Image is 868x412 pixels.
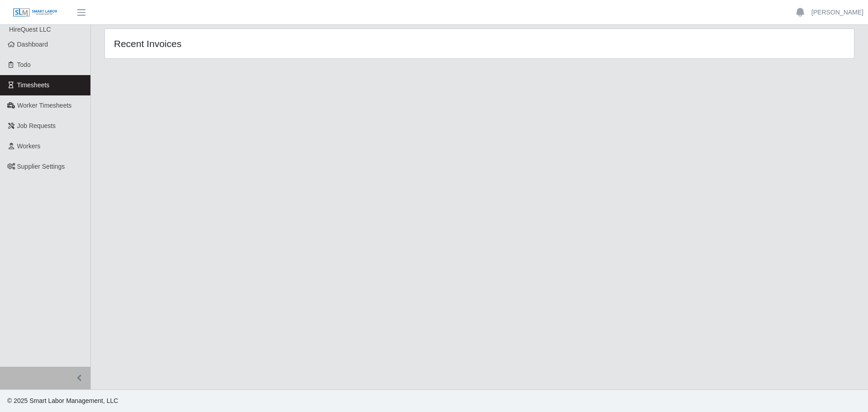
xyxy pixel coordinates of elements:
[17,163,65,170] span: Supplier Settings
[114,38,410,49] h4: Recent Invoices
[17,142,41,150] span: Workers
[17,81,50,89] span: Timesheets
[17,122,56,129] span: Job Requests
[9,26,51,33] span: HireQuest LLC
[13,8,58,18] img: SLM Logo
[17,41,48,48] span: Dashboard
[7,397,118,404] span: © 2025 Smart Labor Management, LLC
[811,8,863,17] a: [PERSON_NAME]
[17,102,71,109] span: Worker Timesheets
[17,61,31,68] span: Todo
